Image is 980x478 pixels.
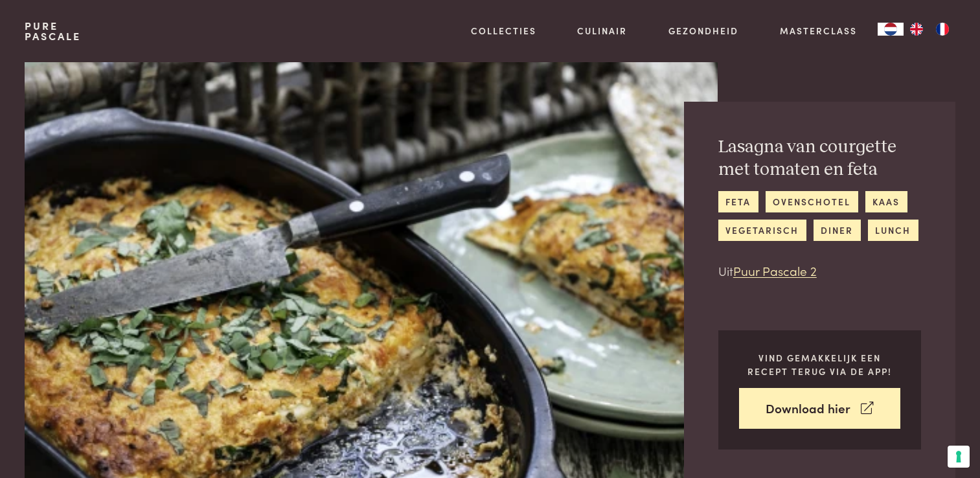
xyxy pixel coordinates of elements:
a: EN [904,23,929,36]
a: diner [814,220,861,241]
a: Masterclass [780,24,857,38]
h2: Lasagna van courgette met tomaten en feta [718,136,921,181]
a: lunch [868,220,918,241]
a: Culinair [577,24,627,38]
ul: Language list [904,23,955,36]
a: PurePascale [25,21,81,41]
a: Download hier [739,388,900,429]
aside: Language selected: Nederlands [878,23,955,36]
a: Collecties [471,24,536,38]
img: Lasagna van courgette met tomaten en feta [25,62,717,478]
p: Vind gemakkelijk een recept terug via de app! [739,351,900,378]
button: Uw voorkeuren voor toestemming voor trackingtechnologieën [948,446,970,468]
a: kaas [865,191,907,212]
a: FR [929,23,955,36]
a: Gezondheid [668,24,738,38]
a: NL [878,23,904,36]
a: Puur Pascale 2 [733,262,817,279]
a: vegetarisch [718,220,806,241]
div: Language [878,23,904,36]
a: feta [718,191,758,212]
p: Uit [718,262,921,280]
a: ovenschotel [766,191,858,212]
